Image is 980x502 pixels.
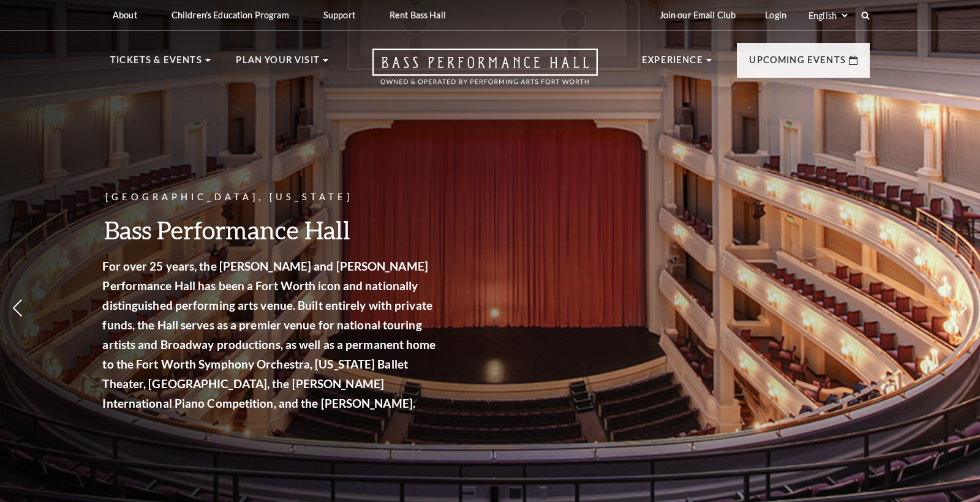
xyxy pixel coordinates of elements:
p: Tickets & Events [110,53,202,75]
h3: Bass Performance Hall [105,214,442,245]
p: Support [323,10,355,20]
p: Upcoming Events [749,53,846,75]
p: Experience [642,53,703,75]
strong: For over 25 years, the [PERSON_NAME] and [PERSON_NAME] Performance Hall has been a Fort Worth ico... [105,259,439,410]
select: Select: [806,10,850,21]
p: [GEOGRAPHIC_DATA], [US_STATE] [105,190,442,205]
p: Children's Education Program [171,10,289,20]
p: Rent Bass Hall [390,10,446,20]
p: About [113,10,137,20]
p: Plan Your Visit [236,53,320,75]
